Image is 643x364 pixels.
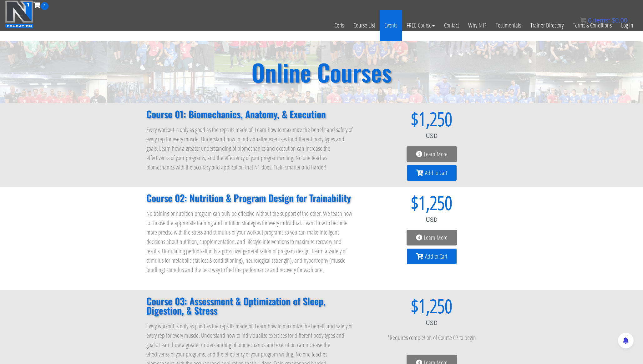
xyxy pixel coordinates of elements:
[418,193,452,212] span: 1,250
[407,249,457,264] a: Add to Cart
[425,253,447,260] span: Add to Cart
[424,235,448,241] span: Learn More
[580,17,586,23] img: icon11.png
[380,10,402,41] a: Events
[367,212,497,227] div: USD
[568,10,616,41] a: Terms & Conditions
[407,230,457,245] a: Learn More
[526,10,568,41] a: Trainer Directory
[146,193,354,203] h2: Course 02: Nutrition & Program Design for Trainability
[439,10,463,41] a: Contact
[580,17,627,24] a: 0 items: $0.00
[146,109,354,119] h2: Course 01: Biomechanics, Anatomy, & Execution
[146,296,354,315] h2: Course 03: Assessment & Optimization of Sleep, Digestion, & Stress
[251,60,392,84] h2: Online Courses
[330,10,349,41] a: Certs
[612,17,615,24] span: $
[33,1,48,9] a: 0
[612,17,627,24] bdi: 0.00
[463,10,491,41] a: Why N1?
[349,10,380,41] a: Course List
[407,165,457,181] a: Add to Cart
[407,146,457,162] a: Learn More
[588,17,591,24] span: 0
[593,17,610,24] span: items:
[146,125,354,172] p: Every workout is only as good as the reps its made of. Learn how to maximize the benefit and safe...
[367,193,418,212] span: $
[367,109,418,128] span: $
[402,10,439,41] a: FREE Course
[367,296,418,315] span: $
[425,170,447,176] span: Add to Cart
[616,10,638,41] a: Log In
[5,0,33,28] img: n1-education
[418,296,452,315] span: 1,250
[424,151,448,157] span: Learn More
[491,10,526,41] a: Testimonials
[146,209,354,275] p: No training or nutrition program can truly be effective without the support of the other. We teac...
[367,128,497,143] div: USD
[418,109,452,128] span: 1,250
[367,333,497,342] p: *Requires completion of Course 02 to begin
[367,315,497,330] div: USD
[41,2,48,10] span: 0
